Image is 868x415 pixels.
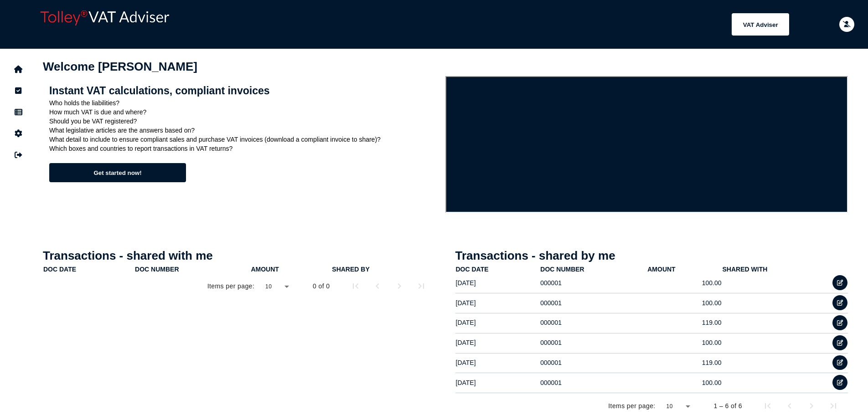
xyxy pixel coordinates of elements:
[49,136,439,143] p: What detail to include to ensure compliant sales and purchase VAT invoices (download a compliant ...
[445,76,848,213] iframe: VAT Adviser intro
[9,145,28,164] button: Sign out
[540,313,647,332] td: 000001
[456,266,489,273] div: doc date
[455,249,848,263] h1: Transactions - shared by me
[49,99,439,107] p: Who holds the liabilities?
[49,118,439,125] p: Should you be VAT registered?
[200,13,789,36] menu: navigate products
[49,108,439,116] p: How much VAT is due and where?
[15,112,22,113] i: Data manager
[540,266,584,273] div: doc number
[608,401,655,410] div: Items per page:
[647,373,722,392] td: 100.00
[251,266,279,273] div: Amount
[9,60,28,79] button: Home
[832,355,847,370] button: Open shared transaction
[540,273,647,292] td: 000001
[49,163,186,182] button: Get started now!
[832,275,847,290] button: Open shared transaction
[832,295,847,310] button: Open shared transaction
[455,353,540,372] td: [DATE]
[540,373,647,392] td: 000001
[647,266,675,273] div: Amount
[43,266,134,273] div: doc date
[732,13,789,36] button: Shows a dropdown of VAT Advisor options
[455,373,540,392] td: [DATE]
[647,273,722,292] td: 100.00
[540,266,646,273] div: doc number
[9,124,28,143] button: Manage settings
[332,266,433,273] div: shared by
[251,266,331,273] div: Amount
[43,60,848,74] h1: Welcome [PERSON_NAME]
[36,7,195,42] div: app logo
[49,127,439,134] p: What legislative articles are the answers based on?
[332,266,369,273] div: shared by
[49,85,439,97] h2: Instant VAT calculations, compliant invoices
[647,266,721,273] div: Amount
[135,266,179,273] div: doc number
[135,266,250,273] div: doc number
[313,282,330,291] div: 0 of 0
[43,249,436,263] h1: Transactions - shared with me
[455,333,540,352] td: [DATE]
[43,266,76,273] div: doc date
[455,273,540,292] td: [DATE]
[647,353,722,372] td: 119.00
[540,353,647,372] td: 000001
[832,375,847,390] button: Open shared transaction
[9,102,28,122] button: Data manager
[832,315,847,330] button: Open shared transaction
[832,335,847,350] button: Open shared transaction
[455,293,540,312] td: [DATE]
[723,266,768,273] div: shared with
[9,81,28,100] button: Tasks
[647,333,722,352] td: 100.00
[647,313,722,332] td: 119.00
[714,401,742,410] div: 1 – 6 of 6
[49,145,439,152] p: Which boxes and countries to report transactions in VAT returns?
[647,293,722,312] td: 100.00
[843,21,851,27] i: Email needs to be verified
[723,266,831,273] div: shared with
[540,293,647,312] td: 000001
[455,313,540,332] td: [DATE]
[540,333,647,352] td: 000001
[456,266,540,273] div: doc date
[207,282,254,291] div: Items per page:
